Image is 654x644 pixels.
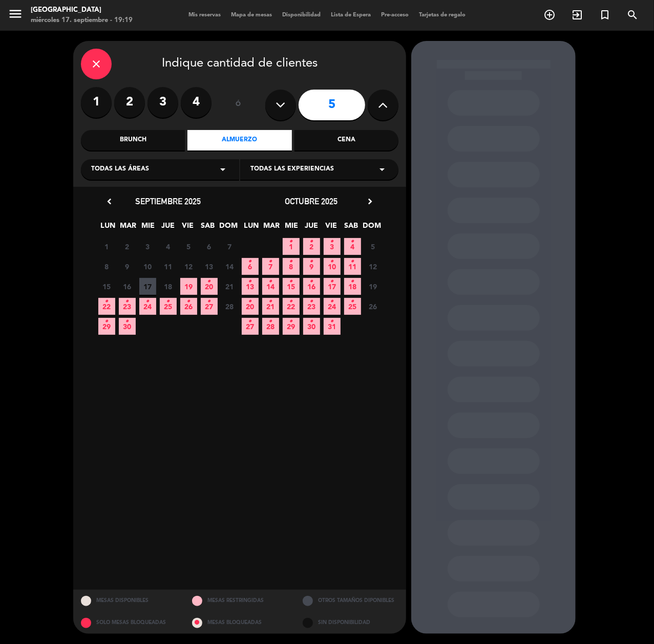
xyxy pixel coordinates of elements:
div: MESAS RESTRINGIDAS [184,590,296,612]
span: LUN [100,220,117,237]
div: Cena [294,130,398,151]
label: 3 [147,87,178,118]
span: MIE [283,220,300,237]
span: 16 [119,278,136,295]
label: 4 [181,87,212,118]
span: 5 [365,238,382,255]
i: • [351,273,354,290]
i: • [310,253,313,270]
span: DOM [363,220,380,237]
i: • [330,253,334,270]
i: exit_to_app [571,9,583,21]
i: • [310,273,313,290]
span: 10 [324,258,341,275]
span: 20 [201,278,218,295]
span: 21 [262,298,279,315]
div: SOLO MESAS BLOQUEADAS [73,612,184,634]
span: 28 [221,298,238,315]
span: septiembre 2025 [135,196,201,206]
span: 8 [283,258,300,275]
i: close [90,58,102,70]
i: chevron_left [104,196,115,207]
span: JUE [160,220,177,237]
span: 30 [119,318,136,335]
i: • [207,273,211,290]
i: • [248,253,252,270]
span: 2 [119,238,136,255]
div: Indique cantidad de clientes [81,49,398,79]
span: MAR [120,220,137,237]
i: • [269,253,272,270]
i: • [330,273,334,290]
span: 29 [98,318,115,335]
div: miércoles 17. septiembre - 19:19 [31,15,133,26]
span: 28 [262,318,279,335]
label: 2 [114,87,145,118]
i: • [269,293,272,310]
span: 3 [139,238,156,255]
span: 22 [98,298,115,315]
i: • [289,273,293,290]
span: 17 [139,278,156,295]
span: 18 [344,278,361,295]
span: VIE [180,220,197,237]
span: 6 [201,238,218,255]
span: 29 [283,318,300,335]
span: 21 [221,278,238,295]
span: 8 [98,258,115,275]
span: 4 [344,238,361,255]
i: chevron_right [365,196,375,207]
i: • [351,293,354,310]
i: • [248,293,252,310]
span: JUE [303,220,320,237]
span: Todas las áreas [91,164,149,175]
div: OTROS TAMAÑOS DIPONIBLES [295,590,406,612]
span: 30 [303,318,320,335]
i: • [310,293,313,310]
span: 1 [283,238,300,255]
span: 11 [160,258,177,275]
span: 23 [119,298,136,315]
span: 26 [365,298,382,315]
i: • [351,233,354,250]
span: 12 [180,258,197,275]
span: 22 [283,298,300,315]
i: • [269,273,272,290]
span: 16 [303,278,320,295]
span: Lista de Espera [326,12,376,18]
i: • [351,253,354,270]
span: 17 [324,278,341,295]
span: 7 [262,258,279,275]
span: 1 [98,238,115,255]
span: 5 [180,238,197,255]
span: 6 [242,258,259,275]
div: SIN DISPONIBILIDAD [295,612,406,634]
i: • [248,313,252,330]
i: • [330,293,334,310]
div: MESAS DISPONIBLES [73,590,184,612]
span: 11 [344,258,361,275]
span: 7 [221,238,238,255]
span: 19 [365,278,382,295]
span: 9 [119,258,136,275]
span: 31 [324,318,341,335]
i: • [146,293,150,310]
span: DOM [220,220,237,237]
span: 20 [242,298,259,315]
span: 25 [160,298,177,315]
i: • [289,313,293,330]
span: 9 [303,258,320,275]
i: • [310,313,313,330]
span: Disponibilidad [277,12,326,18]
span: 15 [283,278,300,295]
i: turned_in_not [599,9,611,21]
span: Mapa de mesas [226,12,277,18]
i: • [310,233,313,250]
span: Tarjetas de regalo [414,12,471,18]
span: Todas las experiencias [250,164,334,175]
i: • [330,233,334,250]
div: ó [222,87,255,123]
div: [GEOGRAPHIC_DATA] [31,5,133,15]
span: 10 [139,258,156,275]
span: SAB [343,220,360,237]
